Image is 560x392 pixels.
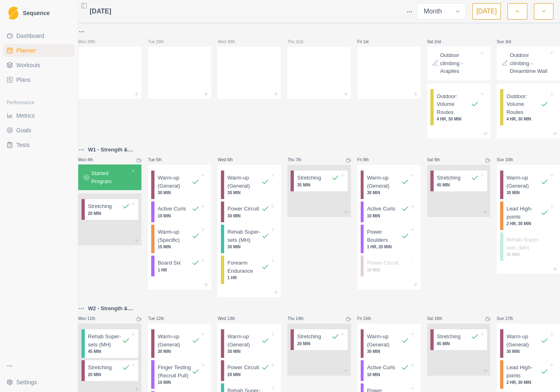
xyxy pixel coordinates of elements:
div: Active Curls10 MIN [361,201,417,222]
p: Lead High-points [507,205,540,221]
p: 10 MIN [158,379,200,385]
p: Forearm Endurance [227,259,261,275]
p: Tue 12th [148,315,172,322]
p: Warm-up (General) [507,333,540,348]
img: Logo [8,7,18,20]
p: 10 MIN [158,213,200,219]
p: 20 MIN [88,372,130,378]
p: 30 MIN [158,190,200,196]
a: Metrics [3,109,75,122]
p: Sun 17th [497,315,521,322]
p: 30 MIN [227,213,269,219]
a: Goals [3,124,75,137]
div: Stretching20 MIN [82,360,138,381]
p: 30 MIN [158,348,200,355]
div: Warm-up (General)30 MIN [500,329,557,358]
p: 30 MIN [507,190,549,196]
div: Active Curls10 MIN [151,201,208,222]
p: Power Circuit [367,259,398,267]
span: Planner [16,46,36,55]
button: [DATE] [472,3,501,20]
p: Finger Testing (Recruit Pull) [158,364,192,379]
div: Stretching45 MIN [430,171,487,191]
p: 4 HR, 30 MIN [507,116,549,122]
p: Warm-up (Specific) [158,228,192,244]
p: Stretching [437,174,461,182]
p: Warm-up (General) [507,174,540,190]
div: Outdoor climbing - Dreamtime Wall [497,46,560,80]
span: Workouts [16,61,40,69]
div: Warm-up (General)30 MIN [500,171,557,199]
a: Dashboard [3,29,75,42]
p: W2 - Strength & Power [88,304,141,313]
p: Thu 7th [287,157,312,163]
p: 20 MIN [227,372,269,378]
p: Stretching [88,364,112,372]
div: Power Circuit20 MIN [221,360,278,381]
a: Tests [3,138,75,151]
span: Sequence [23,10,50,16]
div: Rehab Super-sets (MH)30 MIN [500,232,557,261]
p: Tue 5th [148,157,172,163]
p: Thu 31st [287,39,312,45]
p: Stretching [88,202,112,210]
p: Sat 9th [427,157,452,163]
div: Stretching20 MIN [82,199,138,220]
p: 30 MIN [227,244,269,250]
p: 30 MIN [367,190,409,196]
p: Started Program [91,169,130,185]
div: Warm-up (General)30 MIN [151,329,208,358]
div: Power Circuit30 MIN [221,201,278,222]
p: 30 MIN [227,348,269,355]
p: Warm-up (General) [158,333,192,348]
p: 45 MIN [88,348,130,355]
p: Mon 11th [78,315,103,322]
p: Outdoor climbing - Dreamtime Wall [510,51,549,75]
p: Active Curls [367,364,395,372]
div: Warm-up (General)30 MIN [361,329,417,358]
p: Mon 28th [78,39,103,45]
div: Outdoor climbing - Arapiles [427,46,490,80]
p: Rehab Super-sets (MH) [88,333,122,348]
p: 35 MIN [297,182,339,188]
div: Outdoor: Volume Routes4 HR, 30 MIN [430,89,487,126]
div: Stretching20 MIN [291,329,347,350]
p: Mon 4th [78,157,103,163]
p: 15 MIN [158,244,200,250]
a: Plans [3,73,75,86]
p: 10 MIN [367,372,409,378]
div: Warm-up (General)30 MIN [361,171,417,199]
p: Outdoor: Volume Routes [437,92,471,116]
p: Wed 13th [218,315,242,322]
div: Warm-up (General)30 MIN [221,329,278,358]
div: Warm-up (Specific)15 MIN [151,225,208,253]
p: Warm-up (General) [227,333,261,348]
span: Tests [16,141,30,149]
p: Power Boulders [367,228,401,244]
p: Fri 8th [357,157,382,163]
span: Goals [16,126,31,134]
p: Sat 2nd [427,39,452,45]
div: Board Six1 HR [151,256,208,276]
div: Power Circuit20 MIN [361,256,417,276]
p: Board Six [158,259,181,267]
p: Active Curls [367,205,395,213]
p: 30 MIN [367,348,409,355]
p: Tue 29th [148,39,172,45]
p: Rehab Super-sets (MH) [227,228,261,244]
p: Warm-up (General) [367,333,401,348]
div: Stretching35 MIN [291,171,347,191]
p: Sun 10th [497,157,521,163]
p: 2 HR, 30 MIN [507,221,549,227]
p: Power Circuit [227,364,259,372]
p: Power Circuit [227,205,259,213]
div: Rehab Super-sets (MH)45 MIN [82,329,138,358]
p: Active Curls [158,205,186,213]
span: Dashboard [16,32,44,40]
div: Performance [3,96,75,109]
div: Lead High-points2 HR, 30 MIN [500,360,557,389]
p: 20 MIN [297,341,339,347]
div: Lead High-points2 HR, 30 MIN [500,201,557,230]
p: W1 - Strength & Power [88,146,141,154]
span: [DATE] [90,7,111,16]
